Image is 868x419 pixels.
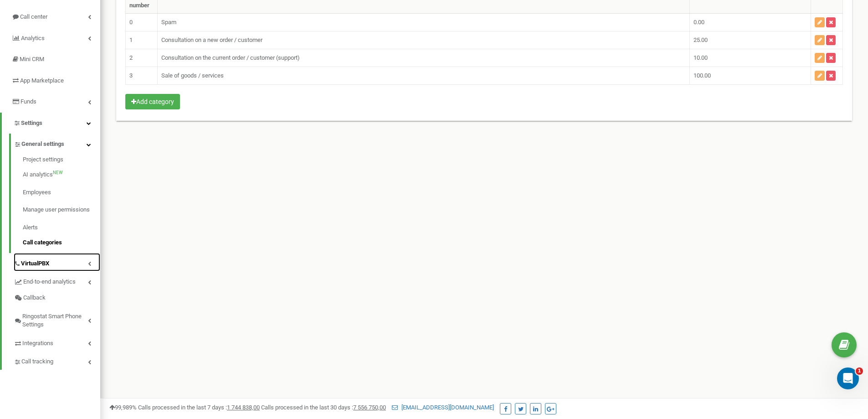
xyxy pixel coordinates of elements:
a: Settings [2,113,100,134]
span: Calls processed in the last 30 days : [261,404,386,411]
a: Alerts [23,219,100,237]
a: Project settings [23,155,100,166]
td: 25.00 [690,31,811,49]
td: 3 [126,67,158,85]
span: 99,989% [109,404,137,411]
a: Call categories [23,236,100,247]
span: Calls processed in the last 7 days : [138,404,260,411]
a: Callback [14,290,100,306]
span: Ringostat Smart Phone Settings [22,312,88,329]
td: Consultation on a new order / customer [158,31,690,49]
span: 1 [856,367,863,375]
td: 2 [126,49,158,67]
span: VirtualPBX [21,259,49,268]
u: 7 556 750,00 [353,404,386,411]
u: 1 744 838,00 [227,404,260,411]
a: [EMAIL_ADDRESS][DOMAIN_NAME] [392,404,494,411]
td: Consultation on the current order / customer (support) [158,49,690,67]
span: Settings [21,119,42,126]
iframe: Intercom live chat [837,367,859,389]
span: Callback [23,294,46,302]
button: Add category [125,94,180,109]
a: VirtualPBX [14,253,100,272]
span: Funds [21,98,36,105]
td: 10.00 [690,49,811,67]
a: Call tracking [14,351,100,370]
span: End-to-end analytics [23,278,76,286]
td: Sale of goods / services [158,67,690,85]
td: 0 [126,14,158,31]
a: End-to-end analytics [14,271,100,290]
a: AI analyticsNEW [23,166,100,184]
span: General settings [21,140,64,149]
span: Call tracking [21,357,53,366]
td: 0.00 [690,14,811,31]
td: 100.00 [690,67,811,85]
td: Spam [158,14,690,31]
span: Call center [20,13,47,20]
span: App Marketplace [20,77,64,84]
a: General settings [14,134,100,152]
a: Ringostat Smart Phone Settings [14,306,100,333]
a: Integrations [14,333,100,352]
span: Analytics [21,35,45,41]
span: Mini CRM [20,56,44,62]
span: Integrations [22,339,53,348]
td: 1 [126,31,158,49]
a: Employees [23,184,100,202]
a: Manage user permissions [23,201,100,219]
